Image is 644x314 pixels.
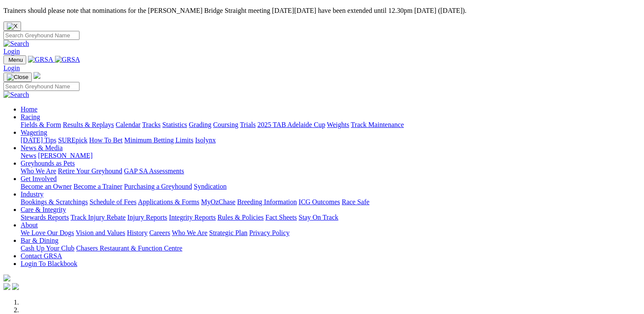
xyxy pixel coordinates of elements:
[21,129,47,136] a: Wagering
[3,275,10,281] img: logo-grsa-white.png
[3,55,26,64] button: Toggle navigation
[21,252,62,260] a: Contact GRSA
[299,214,338,221] a: Stay On Track
[3,64,20,72] a: Login
[3,283,10,290] img: facebook.svg
[169,214,216,221] a: Integrity Reports
[21,198,641,206] div: Industry
[195,136,216,144] a: Isolynx
[21,136,56,144] a: [DATE] Tips
[21,144,63,151] a: News & Media
[201,198,235,205] a: MyOzChase
[21,152,36,159] a: News
[21,206,66,213] a: Care & Integrity
[3,72,32,82] button: Toggle navigation
[21,237,58,244] a: Bar & Dining
[189,121,211,128] a: Grading
[21,183,72,190] a: Become an Owner
[240,121,256,128] a: Trials
[34,72,40,79] img: logo-grsa-white.png
[351,121,404,128] a: Track Maintenance
[21,214,641,221] div: Care & Integrity
[237,198,297,205] a: Breeding Information
[28,56,53,63] img: GRSA
[3,82,79,91] input: Search
[21,167,641,175] div: Greyhounds as Pets
[38,152,92,159] a: [PERSON_NAME]
[89,198,136,205] a: Schedule of Fees
[3,31,79,40] input: Search
[21,121,61,128] a: Fields & Form
[124,167,184,175] a: GAP SA Assessments
[213,121,238,128] a: Coursing
[76,245,182,252] a: Chasers Restaurant & Function Centre
[116,121,140,128] a: Calendar
[21,260,77,267] a: Login To Blackbook
[299,198,340,205] a: ICG Outcomes
[21,198,88,205] a: Bookings & Scratchings
[7,74,28,81] img: Close
[342,198,369,205] a: Race Safe
[162,121,187,128] a: Statistics
[76,229,125,236] a: Vision and Values
[257,121,325,128] a: 2025 TAB Adelaide Cup
[3,40,29,48] img: Search
[3,48,20,55] a: Login
[89,136,123,144] a: How To Bet
[21,183,641,190] div: Get Involved
[7,23,18,30] img: X
[21,214,69,221] a: Stewards Reports
[249,229,290,236] a: Privacy Policy
[21,167,56,175] a: Who We Are
[127,229,147,236] a: History
[142,121,161,128] a: Tracks
[124,136,193,144] a: Minimum Betting Limits
[172,229,208,236] a: Who We Are
[21,152,641,160] div: News & Media
[21,121,641,129] div: Racing
[21,136,641,144] div: Wagering
[3,91,29,99] img: Search
[21,160,75,167] a: Greyhounds as Pets
[124,183,192,190] a: Purchasing a Greyhound
[21,113,40,121] a: Racing
[127,214,167,221] a: Injury Reports
[217,214,264,221] a: Rules & Policies
[21,190,43,198] a: Industry
[3,7,641,15] p: Trainers should please note that nominations for the [PERSON_NAME] Bridge Straight meeting [DATE]...
[55,56,80,63] img: GRSA
[21,229,74,236] a: We Love Our Dogs
[70,214,125,221] a: Track Injury Rebate
[138,198,199,205] a: Applications & Forms
[21,229,641,237] div: About
[21,106,37,113] a: Home
[9,57,23,63] span: Menu
[58,167,122,175] a: Retire Your Greyhound
[63,121,114,128] a: Results & Replays
[21,175,57,182] a: Get Involved
[209,229,247,236] a: Strategic Plan
[149,229,170,236] a: Careers
[194,183,226,190] a: Syndication
[21,221,38,229] a: About
[21,245,641,252] div: Bar & Dining
[21,245,74,252] a: Cash Up Your Club
[73,183,122,190] a: Become a Trainer
[58,136,87,144] a: SUREpick
[266,214,297,221] a: Fact Sheets
[12,283,19,290] img: twitter.svg
[327,121,349,128] a: Weights
[3,21,21,31] button: Close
